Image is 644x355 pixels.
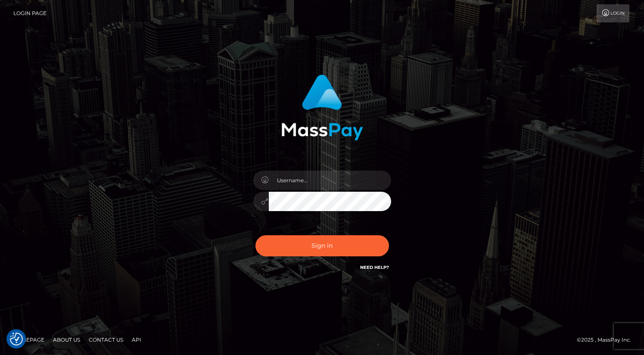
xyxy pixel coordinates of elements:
button: Sign in [255,235,389,256]
a: Contact Us [85,333,127,346]
img: MassPay Login [281,75,363,140]
a: Login [597,4,629,22]
button: Consent Preferences [10,333,23,346]
div: © 2025 , MassPay Inc. [577,335,638,345]
a: API [128,333,145,346]
input: Username... [269,171,391,190]
img: Revisit consent button [10,333,23,346]
a: Login Page [13,4,47,22]
a: Need Help? [360,265,389,270]
a: About Us [50,333,84,346]
a: Homepage [9,333,48,346]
